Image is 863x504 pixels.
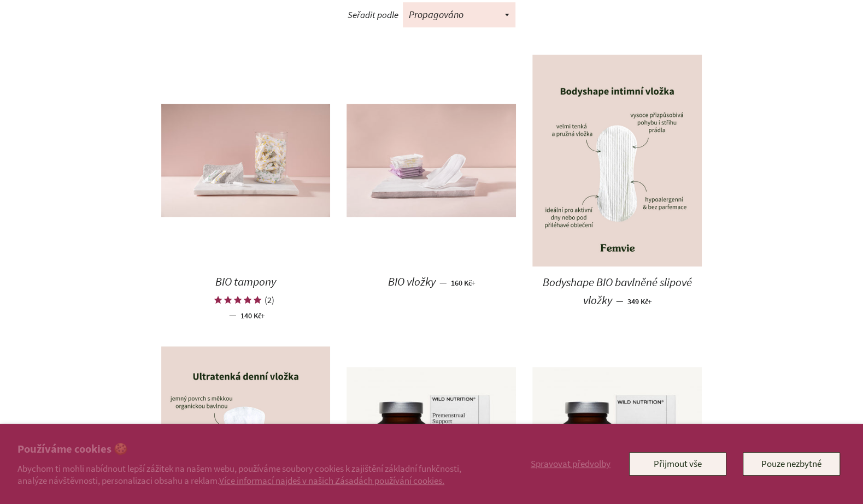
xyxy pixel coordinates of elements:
[439,276,447,288] span: —
[531,458,610,470] span: Spravovat předvolby
[615,295,623,307] span: —
[743,452,840,475] button: Pouze nezbytné
[388,274,435,289] span: BIO vložky
[161,266,331,329] a: BIO tampony (2) — 140 Kč
[219,475,444,487] a: Více informací najdeš v našich Zásadách používání cookies.
[347,266,516,298] a: BIO vložky — 160 Kč
[265,294,274,305] div: (2)
[240,311,265,321] span: 140 Kč
[450,278,475,288] span: 160 Kč
[215,274,276,289] span: BIO tampony
[228,309,236,321] span: —
[17,463,487,487] p: Abychom ti mohli nabídnout lepší zážitek na našem webu, používáme soubory cookies k zajištění zák...
[532,266,702,317] a: Bodyshape BIO bavlněné slipové vložky — 349 Kč
[529,452,613,475] button: Spravovat předvolby
[348,9,398,21] span: Seřadit podle
[543,275,692,307] span: Bodyshape BIO bavlněné slipové vložky
[17,441,487,457] h2: Používáme cookies 🍪
[629,452,726,475] button: Přijmout vše
[627,297,651,306] span: 349 Kč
